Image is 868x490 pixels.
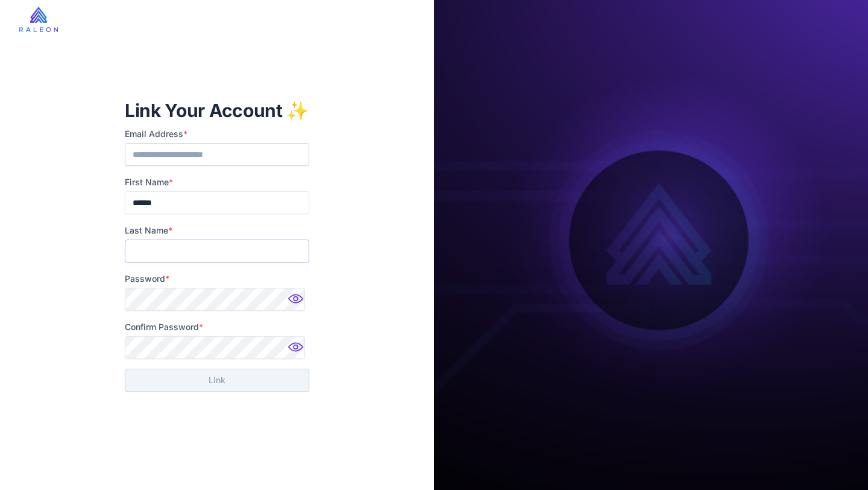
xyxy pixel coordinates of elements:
img: raleon-logo-whitebg.9aac0268.jpg [19,7,58,32]
label: Last Name [125,224,309,237]
img: Password hidden [285,339,309,363]
h1: Link Your Account ✨ [125,98,309,122]
label: Confirm Password [125,320,309,334]
label: First Name [125,176,309,189]
img: Password hidden [285,290,309,314]
button: Link [125,369,309,392]
label: Password [125,272,309,285]
label: Email Address [125,127,309,141]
